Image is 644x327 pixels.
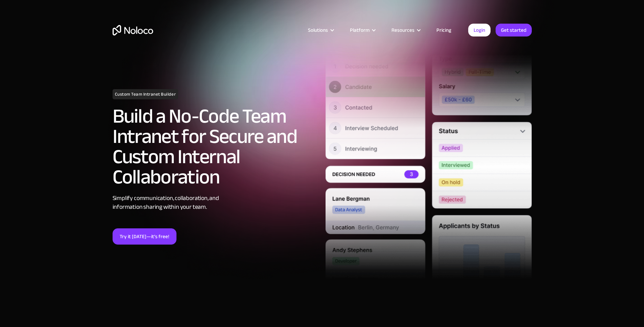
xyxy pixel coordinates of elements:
[341,26,383,34] div: Platform
[113,89,178,99] h1: Custom Team Intranet Builder
[468,24,491,36] a: Login
[383,26,428,34] div: Resources
[496,24,532,36] a: Get started
[350,26,369,34] div: Platform
[113,194,319,211] div: Simplify communication, collaboration, and information sharing within your team.
[300,26,341,34] div: Solutions
[428,26,460,34] a: Pricing
[113,228,176,245] a: Try it [DATE]—it’s free!
[113,25,153,35] a: home
[113,106,319,187] h2: Build a No-Code Team Intranet for Secure and Custom Internal Collaboration
[391,26,414,34] div: Resources
[308,26,328,34] div: Solutions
